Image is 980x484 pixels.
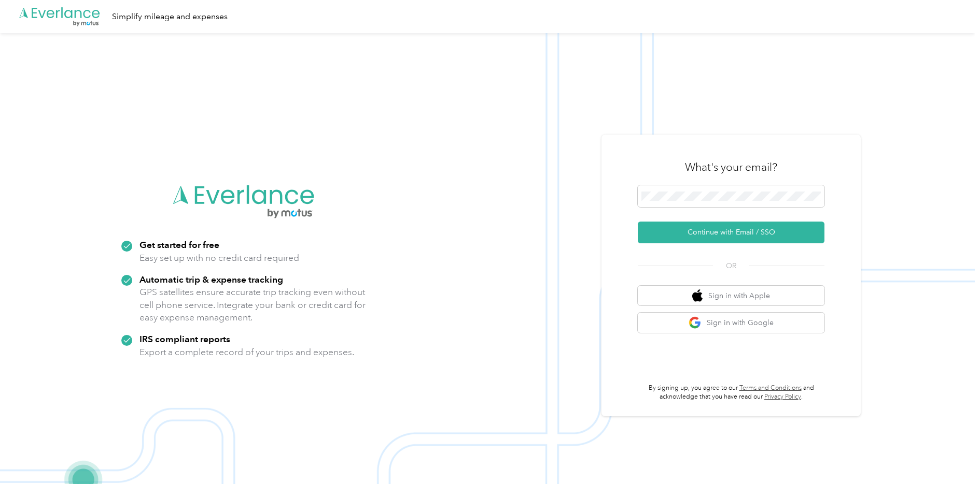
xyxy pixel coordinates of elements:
button: google logoSign in with Google [638,313,824,333]
strong: IRS compliant reports [139,333,230,344]
button: Continue with Email / SSO [638,222,824,243]
img: google logo [689,316,702,329]
img: apple logo [692,289,703,302]
button: apple logoSign in with Apple [638,286,824,306]
strong: Get started for free [139,239,219,250]
a: Privacy Policy [764,393,801,401]
a: Terms and Conditions [739,384,802,392]
h3: What's your email? [685,160,777,174]
div: Simplify mileage and expenses [112,10,228,23]
strong: Automatic trip & expense tracking [139,274,283,285]
p: GPS satellites ensure accurate trip tracking even without cell phone service. Integrate your bank... [139,286,366,324]
span: OR [713,260,749,271]
p: Easy set up with no credit card required [139,252,299,265]
p: By signing up, you agree to our and acknowledge that you have read our . [638,384,824,402]
p: Export a complete record of your trips and expenses. [139,346,354,359]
